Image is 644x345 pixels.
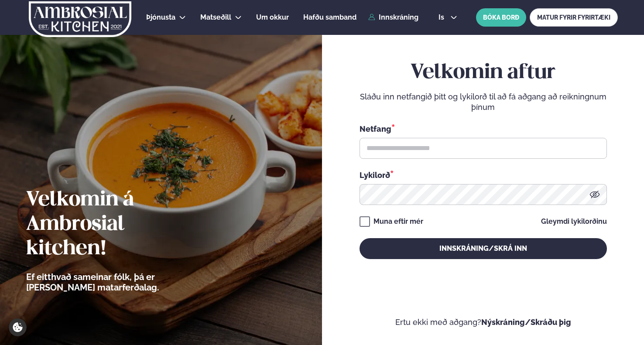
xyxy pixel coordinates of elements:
p: Sláðu inn netfangið þitt og lykilorð til að fá aðgang að reikningnum þínum [360,92,607,113]
a: Matseðill [200,12,231,23]
h2: Velkomin aftur [360,61,607,85]
p: Ertu ekki með aðgang? [348,317,618,328]
button: BÓKA BORÐ [476,8,526,27]
p: Ef eitthvað sameinar fólk, þá er [PERSON_NAME] matarferðalag. [26,272,207,293]
div: Lykilorð [360,169,607,181]
a: Hafðu samband [303,12,356,23]
a: MATUR FYRIR FYRIRTÆKI [530,8,618,27]
a: Nýskráning/Skráðu þig [481,318,571,327]
a: Þjónusta [146,12,175,23]
a: Cookie settings [9,318,27,336]
a: Um okkur [256,12,289,23]
span: Þjónusta [146,13,175,21]
span: Matseðill [200,13,231,21]
a: Gleymdi lykilorðinu [541,218,607,225]
div: Netfang [360,123,607,134]
button: is [432,14,464,21]
img: logo [28,1,132,37]
span: Hafðu samband [303,13,356,21]
h2: Velkomin á Ambrosial kitchen! [26,188,207,261]
span: is [438,14,447,21]
span: Um okkur [256,13,289,21]
a: Innskráning [368,14,418,21]
button: Innskráning/Skrá inn [360,238,607,259]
